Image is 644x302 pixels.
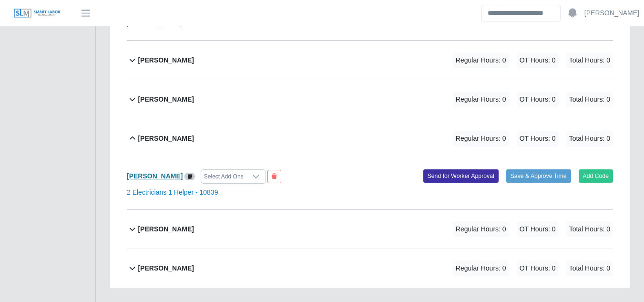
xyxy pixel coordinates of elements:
[566,92,613,107] span: Total Hours: 0
[127,249,613,288] button: [PERSON_NAME] Regular Hours: 0 OT Hours: 0 Total Hours: 0
[481,5,561,21] input: Search
[453,92,509,107] span: Regular Hours: 0
[423,169,499,183] button: Send for Worker Approval
[127,20,206,27] a: [PERSON_NAME] - 10840
[517,92,559,107] span: OT Hours: 0
[453,52,509,68] span: Regular Hours: 0
[579,169,613,183] button: Add Code
[138,55,194,65] b: [PERSON_NAME]
[566,131,613,146] span: Total Hours: 0
[453,260,509,276] span: Regular Hours: 0
[184,172,195,180] a: View/Edit Notes
[453,131,509,146] span: Regular Hours: 0
[138,263,194,273] b: [PERSON_NAME]
[127,41,613,80] button: [PERSON_NAME] Regular Hours: 0 OT Hours: 0 Total Hours: 0
[267,170,281,183] button: End Worker & Remove from the Timesheet
[127,188,218,196] a: 2 Electricians 1 Helper - 10839
[13,8,61,19] img: SLM Logo
[138,134,194,144] b: [PERSON_NAME]
[517,260,559,276] span: OT Hours: 0
[517,52,559,68] span: OT Hours: 0
[138,224,194,234] b: [PERSON_NAME]
[453,221,509,237] span: Regular Hours: 0
[127,119,613,158] button: [PERSON_NAME] Regular Hours: 0 OT Hours: 0 Total Hours: 0
[127,80,613,119] button: [PERSON_NAME] Regular Hours: 0 OT Hours: 0 Total Hours: 0
[127,172,183,180] a: [PERSON_NAME]
[201,170,246,183] div: Select Add Ons
[566,260,613,276] span: Total Hours: 0
[127,210,613,249] button: [PERSON_NAME] Regular Hours: 0 OT Hours: 0 Total Hours: 0
[506,169,571,183] button: Save & Approve Time
[566,221,613,237] span: Total Hours: 0
[584,8,639,18] a: [PERSON_NAME]
[566,52,613,68] span: Total Hours: 0
[517,221,559,237] span: OT Hours: 0
[517,131,559,146] span: OT Hours: 0
[138,94,194,104] b: [PERSON_NAME]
